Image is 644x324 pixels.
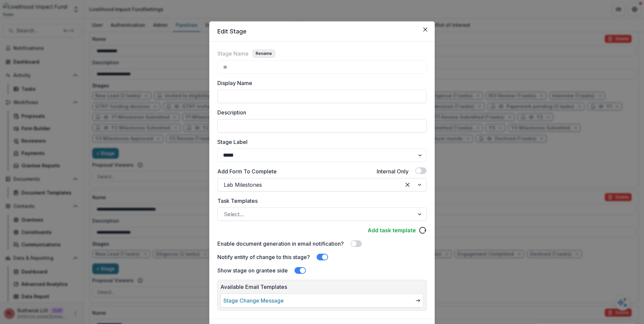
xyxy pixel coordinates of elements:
div: Clear selected options [402,179,413,190]
button: Close [420,24,431,35]
label: Internal Only [377,167,409,175]
a: Stage Change Message [223,297,284,305]
label: Enable document generation in email notification? [217,240,344,248]
label: Stage Label [217,138,423,146]
label: Notify entity of change to this stage? [217,253,310,261]
p: Available Email Templates [220,283,424,291]
label: Add Form To Complete [217,167,277,175]
svg: reload [419,226,427,234]
header: Edit Stage [209,21,435,42]
a: Add task template [368,226,416,234]
label: Task Templates [217,197,423,205]
button: Rename [253,50,275,58]
label: Description [217,108,423,116]
label: Display Name [217,79,423,87]
label: Stage Name [217,50,249,58]
label: Show stage on grantee side [217,266,288,274]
